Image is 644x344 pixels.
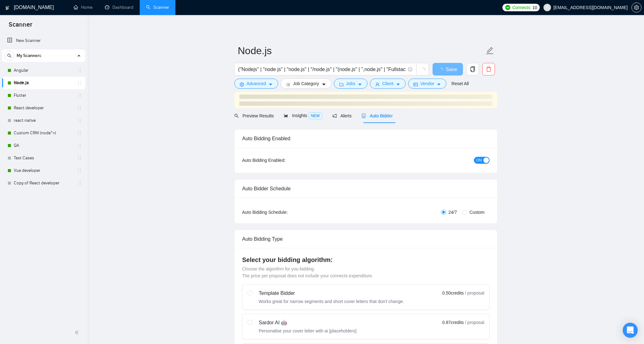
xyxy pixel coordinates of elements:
[14,114,73,127] a: react native
[77,168,82,173] span: holder
[339,82,344,87] span: folder
[631,5,641,10] a: setting
[370,79,406,89] button: userClientcaret-down
[281,79,331,89] button: barsJob Categorycaret-down
[361,114,366,118] span: robot
[438,68,446,73] span: loading
[396,82,400,87] span: caret-down
[631,3,641,13] button: setting
[467,66,479,72] span: copy
[7,34,80,47] a: New Scanner
[5,3,10,13] img: logo
[4,51,14,61] button: search
[322,82,326,87] span: caret-down
[465,290,484,296] span: / proposal
[284,113,322,118] span: Insights
[451,80,469,87] a: Reset All
[5,54,14,58] span: search
[242,130,490,147] div: Auto Bidding Enabled
[242,209,325,216] div: Auto Bidding Schedule:
[482,63,495,75] button: delete
[14,127,73,139] a: Custom CRM (node*=)
[14,77,73,89] a: Node.js
[442,319,464,326] span: 0.87 credits
[408,67,412,71] span: info-circle
[146,5,169,10] a: searchScanner
[286,82,290,87] span: bars
[465,319,484,326] span: / proposal
[420,68,425,73] span: loading
[77,68,82,73] span: holder
[14,177,73,189] a: Copy of React developer
[242,230,490,248] div: Auto Bidding Type
[545,5,549,10] span: user
[240,82,244,87] span: setting
[442,290,464,296] span: 0.50 credits
[14,64,73,77] a: Angular
[467,209,487,216] span: Custom
[2,49,85,189] li: My Scanners
[77,105,82,110] span: holder
[309,112,322,119] span: NEW
[4,20,37,33] span: Scanner
[446,209,460,216] span: 24/7
[408,79,446,89] button: idcardVendorcaret-down
[361,113,392,118] span: Auto Bidder
[466,63,479,75] button: copy
[77,156,82,161] span: holder
[532,4,537,11] span: 10
[77,93,82,98] span: holder
[375,82,380,87] span: user
[247,80,266,87] span: Advanced
[234,113,274,118] span: Preview Results
[17,49,41,62] span: My Scanners
[437,82,441,87] span: caret-down
[14,89,73,102] a: Flutter
[413,82,418,87] span: idcard
[332,114,337,118] span: notification
[14,102,73,114] a: React developer
[259,290,404,297] div: Template Bidder
[293,80,319,87] span: Job Category
[358,82,362,87] span: caret-down
[14,164,73,177] a: Vue developer
[2,34,85,47] li: New Scanner
[242,180,490,198] div: Auto Bidder Schedule
[242,157,325,164] div: Auto Bidding Enabled:
[446,65,457,73] span: Save
[512,4,531,11] span: Connects:
[77,118,82,123] span: holder
[14,139,73,152] a: QA
[476,157,482,164] span: ON
[77,181,82,186] span: holder
[268,82,273,87] span: caret-down
[238,43,485,59] input: Scanner name...
[74,5,92,10] a: homeHome
[505,5,510,10] img: upwork-logo.png
[483,66,495,72] span: delete
[259,319,356,326] div: Sardor AI 🤖
[238,65,405,73] input: Search Freelance Jobs...
[242,266,373,278] span: Choose the algorithm for you bidding. The price per proposal does not include your connects expen...
[382,80,393,87] span: Client
[259,298,404,305] div: Works great for narrow segments and short cover letters that don't change.
[234,79,278,89] button: settingAdvancedcaret-down
[105,5,133,10] a: dashboardDashboard
[77,131,82,136] span: holder
[77,80,82,85] span: holder
[259,328,356,334] div: Personalise your cover letter with ai [placeholders]
[420,80,434,87] span: Vendor
[77,143,82,148] span: holder
[334,79,368,89] button: folderJobscaret-down
[623,323,638,338] div: Open Intercom Messenger
[14,152,73,164] a: Test Cases
[242,255,490,264] h4: Select your bidding algorithm:
[234,114,239,118] span: search
[332,113,352,118] span: Alerts
[433,63,463,75] button: Save
[486,47,494,55] span: edit
[346,80,356,87] span: Jobs
[284,113,288,118] span: area-chart
[75,329,81,336] span: double-left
